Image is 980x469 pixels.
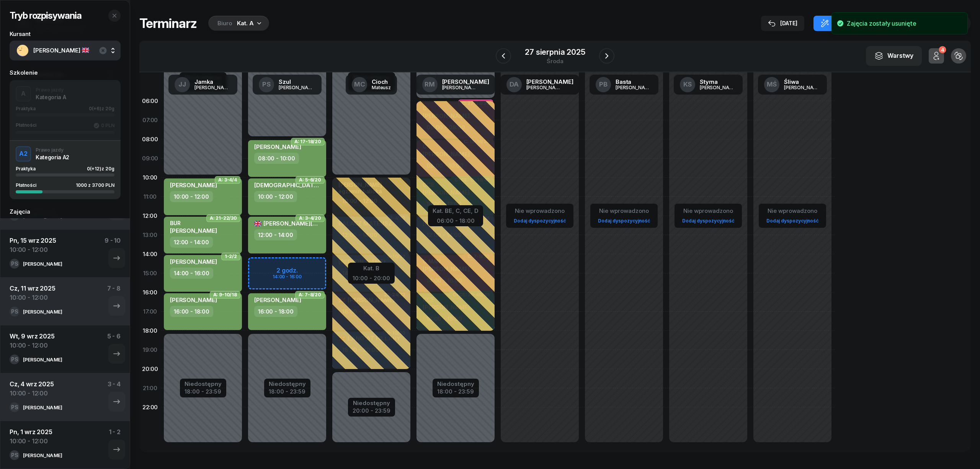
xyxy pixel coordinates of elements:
button: Nie wprowadzonoDodaj dyspozycyjność [511,204,569,227]
div: Biuro [217,19,232,28]
div: [PERSON_NAME] [23,405,62,410]
div: 4 [939,46,946,54]
span: PS [11,405,18,410]
button: A2Prawo jazdyKategoria A2Praktyka0(+12)z 20gPłatności1000 z 3700 PLN [10,140,121,199]
div: [PERSON_NAME] [784,85,821,90]
div: Wt, 9 wrz 2025 [10,332,55,341]
div: Zajęcia zostały usunięte [847,19,916,28]
div: 12:00 [139,206,161,226]
a: Dodaj dyspozycyjność [679,216,737,225]
span: A: 17-18/20 [294,141,321,142]
div: 08:00 - 10:00 [254,153,299,164]
div: 10:00 - 12:00 [10,436,52,446]
div: Kat. A [237,19,254,28]
div: Warstwy [874,51,913,61]
div: Niedostępny [353,400,390,406]
div: Nie wprowadzono [595,206,653,216]
div: [PERSON_NAME] [526,85,563,90]
div: 08:00 [139,130,161,149]
div: 10:00 - 12:00 [10,341,55,350]
h2: Tryb rozpisywania [10,10,82,22]
div: Basta [616,79,652,85]
div: 10:00 [139,168,161,187]
span: (+6) [92,106,101,111]
span: A: 3-4/20 [299,217,321,219]
div: 18:00 - 23:59 [437,387,474,395]
div: 20:00 [139,360,161,379]
a: DA[PERSON_NAME][PERSON_NAME] [500,75,580,95]
div: Płatności [16,123,41,129]
span: [PERSON_NAME] [170,296,217,304]
a: Dodaj dyspozycyjność [763,216,822,225]
div: 10:00 - 12:00 [10,293,56,302]
div: [PERSON_NAME] [279,85,315,90]
div: 22:00 [139,398,161,417]
a: RM[PERSON_NAME][PERSON_NAME] [416,75,495,95]
div: [PERSON_NAME] [700,85,737,90]
div: 10:00 - 20:00 [353,273,390,281]
a: Dodaj dyspozycyjność [595,216,653,225]
div: [PERSON_NAME] [23,309,62,314]
div: Nie wprowadzono [511,206,569,216]
span: PS [11,309,18,314]
button: Nie wprowadzonoDodaj dyspozycyjność [763,204,822,227]
span: Praktyka [16,166,36,172]
a: Dodaj dyspozycyjność [511,216,569,225]
div: [PERSON_NAME] [23,453,62,458]
button: Narzędzia [813,16,869,31]
button: Nie wprowadzonoDodaj dyspozycyjność [679,204,737,227]
div: [PERSON_NAME] [194,85,231,90]
div: 09:00 [139,149,161,168]
a: PBBasta[PERSON_NAME] [590,75,658,95]
span: (+12) [90,166,101,172]
div: Nie wprowadzono [763,206,822,216]
div: [PERSON_NAME] [442,85,479,90]
div: [PERSON_NAME] [23,261,62,266]
div: 11:00 [139,187,161,206]
button: Warstwy [866,46,922,66]
div: 0 z 20g [89,106,114,111]
div: 06:00 - 18:00 [433,216,479,224]
a: MŚŚliwa[PERSON_NAME] [758,75,827,95]
div: 20:00 - 23:59 [353,406,390,414]
div: 18:00 - 23:59 [185,387,222,395]
div: 18:00 [139,321,161,340]
div: 9 - 10 [105,236,121,259]
span: 1-2/2 [225,256,237,257]
div: [PERSON_NAME] [526,79,573,85]
a: MCCiochMateusz [346,75,397,95]
span: A: 3-4/4 [218,179,237,181]
span: [PERSON_NAME] [254,143,301,150]
div: Śliwa [784,79,821,85]
div: 07:00 [139,111,161,130]
button: Niedostępny20:00 - 23:59 [353,399,390,415]
div: 0 PLN [93,123,114,129]
div: 14:00 [139,245,161,264]
button: APrawo jazdyKategoria APraktyka0(+6)z 20gPłatności0 PLN [10,80,121,140]
span: A: 5-6/20 [299,179,321,181]
span: PS [11,261,18,266]
div: Szul [279,79,315,85]
div: 12:00 - 14:00 [254,229,297,240]
div: 7 - 8 [107,284,121,307]
div: Jamka [194,79,231,85]
span: [DEMOGRAPHIC_DATA] GRZEGORZ [254,181,354,189]
div: Cioch [372,79,391,85]
div: 16:00 - 18:00 [170,306,213,317]
div: 27 sierpnia 2025 [525,48,585,56]
button: Kat. BE, C, CE, D06:00 - 18:00 [433,206,479,224]
span: KS [683,81,692,88]
div: 17:00 [139,302,161,321]
button: Niedostępny18:00 - 23:59 [185,379,222,396]
div: 06:00 [139,92,161,111]
span: [PERSON_NAME] [170,258,217,265]
div: [PERSON_NAME] [616,85,652,90]
div: 21:00 [139,379,161,398]
div: Płatności [16,183,41,188]
span: DA [510,81,519,88]
a: PSSzul[PERSON_NAME] [253,75,322,95]
span: PS [11,213,18,219]
div: Nie wprowadzono [679,206,737,216]
div: Niedostępny [185,381,222,387]
div: 1 - 2 [109,427,121,450]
